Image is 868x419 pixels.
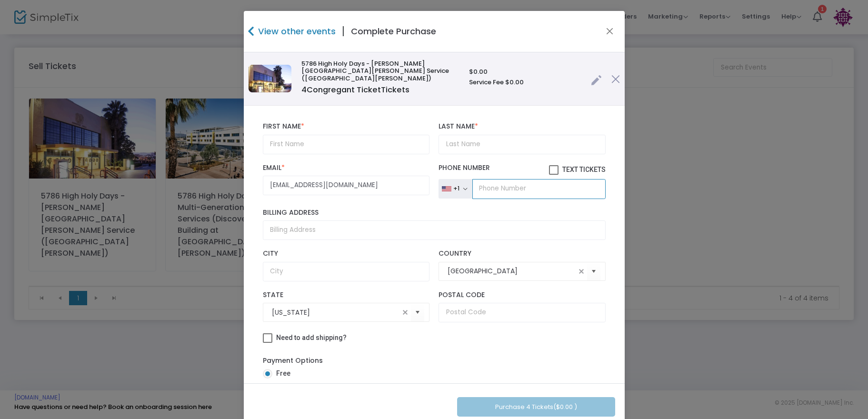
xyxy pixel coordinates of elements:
span: | [336,23,351,40]
button: Select [587,261,600,281]
label: Billing Address [263,209,606,217]
label: Postal Code [439,291,605,299]
span: 4 [301,84,307,95]
h4: View other events [256,25,336,38]
button: Close [603,25,616,38]
label: State [263,291,429,299]
label: City [263,249,429,258]
label: First Name [263,122,429,131]
input: Last Name [439,135,605,154]
input: First Name [263,135,429,154]
label: Country [439,249,605,258]
input: Select Country [448,266,575,276]
label: Phone Number [439,164,605,175]
input: Select State [272,308,399,318]
div: +1 [453,185,459,192]
h4: Complete Purchase [351,25,436,38]
h6: Service Fee $0.00 [469,79,581,86]
span: clear [576,266,587,277]
input: Phone Number [472,179,605,199]
input: Billing Address [263,220,606,240]
img: 638576232061168971638242796451800326637953335197422082BarnumHallDuskOutside.jpeg [249,65,291,92]
input: Postal Code [439,303,605,322]
span: clear [399,307,411,318]
img: cross.png [611,75,620,83]
span: Free [272,369,290,379]
span: Tickets [381,84,409,95]
span: Text Tickets [562,166,606,173]
span: Congregant Ticket [301,84,409,95]
span: Need to add shipping? [276,334,347,341]
label: Email [263,164,429,172]
button: +1 [439,179,472,199]
label: Payment Options [263,356,323,366]
h6: 5786 High Holy Days - [PERSON_NAME][GEOGRAPHIC_DATA][PERSON_NAME] Service ([GEOGRAPHIC_DATA][PERS... [301,60,459,82]
input: City [263,262,429,281]
button: Select [411,303,424,322]
label: Last Name [439,122,605,131]
input: Email [263,176,429,195]
h6: $0.00 [469,68,581,76]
